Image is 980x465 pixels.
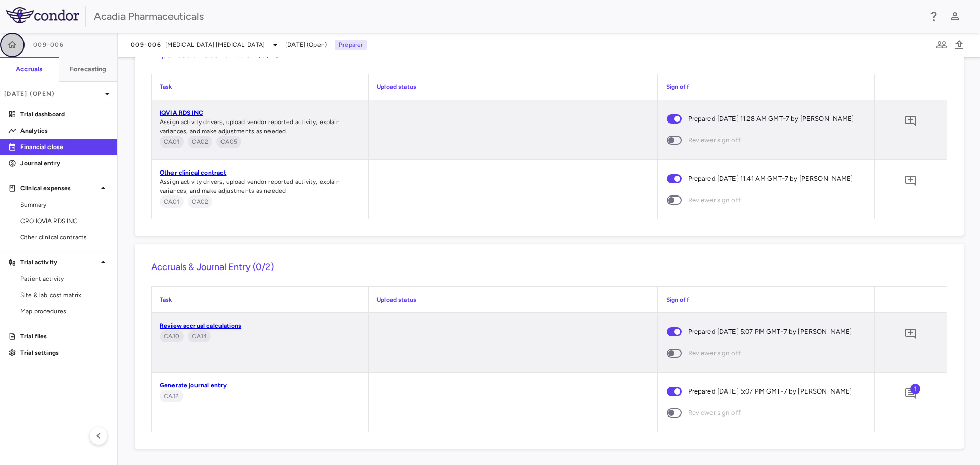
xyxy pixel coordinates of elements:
p: Upload status [377,295,649,304]
span: On a quarterly basis, a meeting is held between ClinOps, FP&A and Accounting, to ensure informati... [188,330,211,342]
span: Summary [20,200,109,209]
h6: Accruals [16,65,42,74]
button: Add comment [902,172,919,189]
span: Monthly, the Accounting Manager, or designee, updates the Clinical Trial Workbooks based on infor... [188,195,213,208]
span: 009-006 [33,41,64,49]
p: Clinical expenses [20,184,97,193]
span: Reviewer sign off [688,194,741,206]
p: Task [160,295,360,304]
span: CA12 [160,391,183,401]
img: logo-full-SnFGN8VE.png [6,7,79,23]
p: Trial dashboard [20,110,109,119]
span: Monthly, the Purchase Order reports and Invoice Registers are ran from Coupa to facilitate the Cl... [160,330,184,342]
p: Trial files [20,332,109,341]
p: Journal entry [20,159,109,168]
p: Financial close [20,142,109,152]
span: Prepared [DATE] 11:41 AM GMT-7 by [PERSON_NAME] [688,173,853,184]
a: Review accrual calculations [160,322,241,329]
span: As new or amended R&D (clinical trial and other R&D) contracts are executed, the Accounting Manag... [160,195,184,208]
span: CA02 [188,137,213,146]
button: Add comment [902,325,919,342]
div: Acadia Pharmaceuticals [94,9,921,24]
p: Upload status [377,82,649,91]
span: Other clinical contracts [20,233,109,242]
p: Sign off [666,295,866,304]
span: CA01 [160,137,184,146]
a: Other clinical contract [160,169,226,176]
span: Reviewer sign off [688,135,741,146]
a: Generate journal entry [160,382,227,389]
span: Map procedures [20,307,109,316]
span: CRO IQVIA RDS INC [20,216,109,226]
span: CA10 [160,332,184,341]
span: Quarterly, the Company reconciles our CRO Direct Labor expenses to the CRO’s estimate. As materia... [216,136,241,148]
svg: Add comment [904,387,917,400]
span: Journal entries are prepared by the Accounting Manager for Clinical Trial Accruals, and reviewed ... [160,390,183,402]
span: Site & lab cost matrix [20,290,109,300]
span: Assign activity drivers, upload vendor reported activity, explain variances, and make adjustments... [160,118,340,135]
span: Prepared [DATE] 5:07 PM GMT-7 by [PERSON_NAME] [688,386,852,397]
span: 009-006 [131,41,161,49]
p: Trial activity [20,258,97,267]
p: Analytics [20,126,109,135]
span: CA01 [160,197,184,206]
span: CA02 [188,197,213,206]
span: As new or amended R&D (clinical trial and other R&D) contracts are executed, the Accounting Manag... [160,136,184,148]
p: Trial settings [20,348,109,357]
p: Sign off [666,82,866,91]
span: Prepared [DATE] 11:28 AM GMT-7 by [PERSON_NAME] [688,113,854,125]
span: Assign activity drivers, upload vendor reported activity, explain variances, and make adjustments... [160,178,340,194]
h6: Forecasting [70,65,107,74]
span: Reviewer sign off [688,348,741,359]
span: Reviewer sign off [688,407,741,419]
p: Task [160,82,360,91]
span: CA14 [188,332,211,341]
span: [DATE] (Open) [285,40,327,50]
h6: Accruals & Journal Entry (0/2) [151,260,947,274]
p: Preparer [335,40,367,50]
svg: Add comment [904,175,917,187]
button: Add comment [902,112,919,130]
span: CA05 [216,137,241,146]
a: IQVIA RDS INC [160,109,203,116]
span: Monthly, the Accounting Manager, or designee, updates the Clinical Trial Workbooks based on infor... [188,136,213,148]
span: Prepared [DATE] 5:07 PM GMT-7 by [PERSON_NAME] [688,326,852,337]
button: Add comment [902,385,919,402]
span: [MEDICAL_DATA] [MEDICAL_DATA] [165,40,265,50]
p: [DATE] (Open) [4,89,101,99]
svg: Add comment [904,328,917,340]
span: 1 [910,384,920,394]
svg: Add comment [904,115,917,127]
span: Patient activity [20,274,109,283]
